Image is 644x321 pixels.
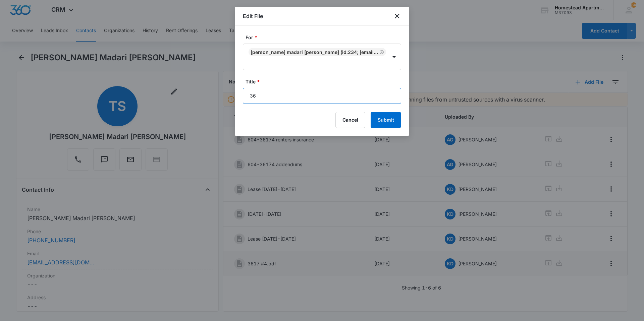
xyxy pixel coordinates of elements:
input: Title [243,88,401,104]
div: Remove Thalia Solis Madari Barr (ID:234; tgsc1007@gmail.com; 970-308-1361) [378,50,384,54]
h1: Edit File [243,12,263,20]
div: [PERSON_NAME] Madari [PERSON_NAME] (ID:234; [EMAIL_ADDRESS][DOMAIN_NAME]; 970-308-1361) [251,49,378,55]
label: For [246,34,404,41]
label: Title [246,78,404,85]
button: Submit [371,112,401,128]
button: Cancel [335,112,365,128]
button: close [393,12,401,20]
